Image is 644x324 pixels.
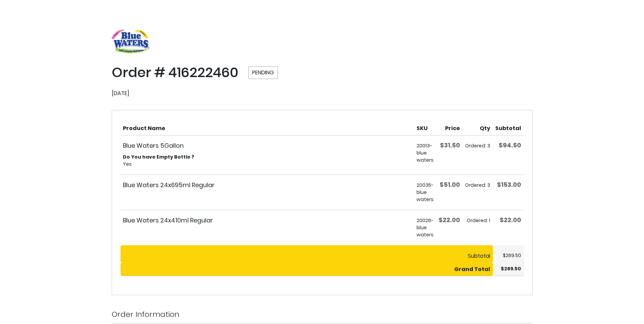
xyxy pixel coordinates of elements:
[487,142,490,149] span: 3
[121,119,414,135] th: Product Name
[248,66,278,79] span: Pending
[487,182,490,188] span: 3
[493,119,524,135] th: Subtotal
[414,175,436,210] td: 20035-blue waters
[454,265,490,273] strong: Grand Total
[501,265,521,272] span: $269.50
[123,154,411,161] dt: Do You have Empty Bottle ?
[503,252,521,259] span: $269.50
[123,141,411,150] strong: Blue Waters 5Gallon
[112,63,238,82] span: Order # 416222460
[414,136,436,175] td: 20013-blue waters
[112,30,149,53] a: store logo
[112,309,179,320] strong: Order Information
[497,180,521,189] span: $153.00
[439,216,460,224] span: $22.00
[489,217,490,224] span: 1
[414,119,436,135] th: SKU
[467,217,489,224] span: Ordered
[463,119,493,135] th: Qty
[500,216,521,224] span: $22.00
[414,210,436,245] td: 20026-blue waters
[440,180,460,189] span: $51.00
[123,216,411,225] strong: Blue Waters 24x410ml Regular
[465,142,487,149] span: Ordered
[440,141,460,149] span: $31.50
[121,245,493,263] th: Subtotal
[123,161,411,168] dd: Yes
[112,89,129,97] span: [DATE]
[499,141,521,149] span: $94.50
[123,180,411,190] strong: Blue Waters 24x695ml Regular
[465,182,487,188] span: Ordered
[436,119,463,135] th: Price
